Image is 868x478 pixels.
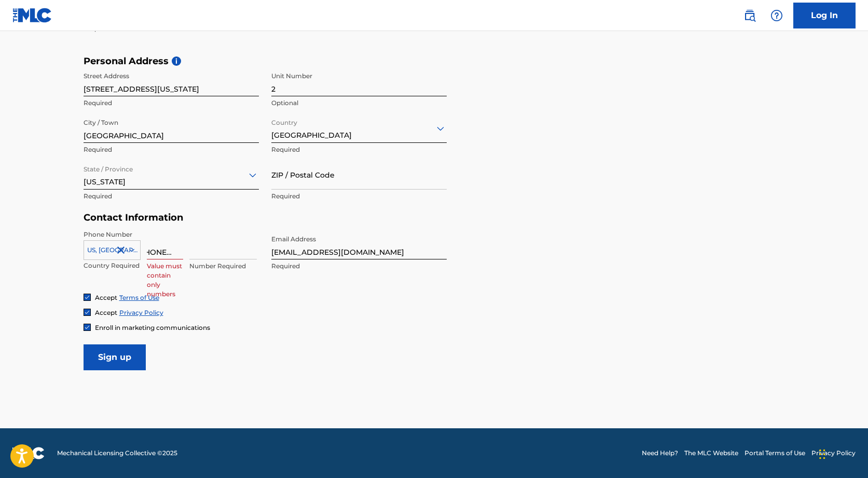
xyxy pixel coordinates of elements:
[189,262,257,271] p: Number Required
[95,324,210,331] span: Enroll in marketing communications
[84,98,259,108] p: Required
[819,439,825,470] div: Glisser
[793,3,856,28] a: Log In
[271,145,447,154] p: Required
[271,115,447,141] div: [GEOGRAPHIC_DATA]
[271,262,447,271] p: Required
[84,212,447,224] h5: Contact Information
[271,112,297,127] label: Country
[84,309,90,315] img: checkbox
[172,56,181,66] span: i
[84,344,146,370] input: Sign up
[84,158,133,174] label: State / Province
[745,448,805,458] a: Portal Terms of Use
[84,162,259,187] div: [US_STATE]
[84,55,785,67] h5: Personal Address
[84,192,259,201] p: Required
[57,448,177,458] span: Mechanical Licensing Collective © 2025
[743,9,756,22] img: search
[12,8,52,23] img: MLC Logo
[766,5,787,26] div: Help
[119,309,163,316] a: Privacy Policy
[271,192,447,201] p: Required
[95,294,117,301] span: Accept
[84,261,141,270] p: Country Required
[84,145,259,154] p: Required
[816,428,868,478] iframe: Chat Widget
[642,448,678,458] a: Need Help?
[84,294,90,300] img: checkbox
[84,324,90,330] img: checkbox
[816,428,868,478] div: Widget de chat
[271,98,447,108] p: Optional
[739,5,760,26] a: Public Search
[684,448,738,458] a: The MLC Website
[811,448,856,458] a: Privacy Policy
[770,9,783,22] img: help
[95,309,117,316] span: Accept
[119,294,159,301] a: Terms of Use
[147,262,183,299] p: Value must contain only numbers
[12,447,45,459] img: logo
